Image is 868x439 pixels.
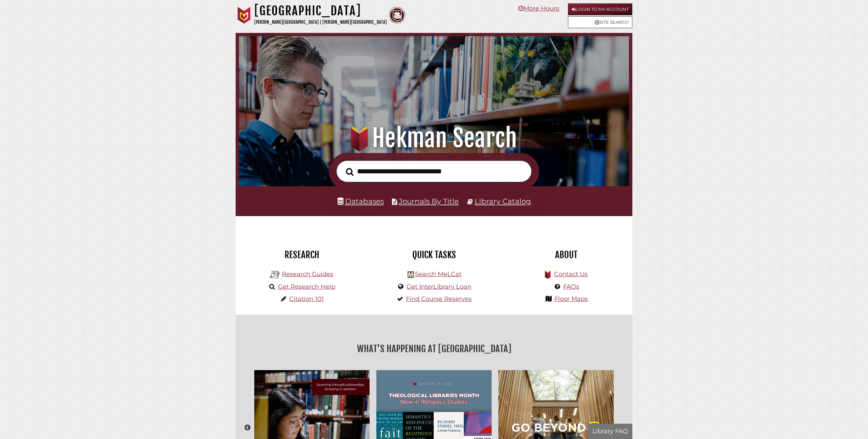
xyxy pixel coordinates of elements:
[254,3,387,18] h1: [GEOGRAPHIC_DATA]
[563,283,579,290] a: FAQs
[342,166,357,178] button: Search
[278,283,335,290] a: Get Research Help
[415,270,461,278] a: Search MeLCat
[373,249,495,261] h2: Quick Tasks
[241,341,627,357] h2: What's Happening at [GEOGRAPHIC_DATA]
[241,249,363,261] h2: Research
[554,295,588,303] a: Floor Maps
[252,123,616,153] h1: Hekman Search
[518,5,559,12] a: More Hours
[236,7,253,24] img: Calvin University
[406,295,472,303] a: Find Course Reserves
[282,270,333,278] a: Research Guides
[270,270,280,280] img: Hekman Library Logo
[568,16,632,28] a: Site Search
[399,197,459,206] a: Journals By Title
[337,197,384,206] a: Databases
[568,3,632,15] a: Login to My Account
[254,18,387,26] p: [PERSON_NAME][GEOGRAPHIC_DATA] | [PERSON_NAME][GEOGRAPHIC_DATA]
[346,168,354,176] i: Search
[407,283,471,290] a: Get InterLibrary Loan
[389,7,406,24] img: Calvin Theological Seminary
[244,424,251,431] button: Previous
[554,270,588,278] a: Contact Us
[475,197,531,206] a: Library Catalog
[505,249,627,261] h2: About
[408,271,414,278] img: Hekman Library Logo
[289,295,324,303] a: Citation 101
